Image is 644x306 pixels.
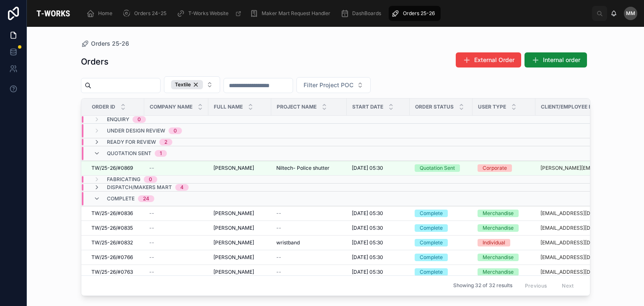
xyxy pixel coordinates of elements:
[420,254,443,261] div: Complete
[276,165,342,171] a: Niltech- Police shutter
[415,239,467,246] a: Complete
[540,239,615,246] a: [EMAIL_ADDRESS][DOMAIN_NAME]
[543,56,580,64] span: Internal order
[213,269,266,275] a: [PERSON_NAME]
[34,7,73,20] img: App logo
[352,165,405,171] a: [DATE] 05:30
[91,210,133,217] span: TW/25-26/#0836
[213,165,266,171] a: [PERSON_NAME]
[453,283,512,289] span: Showing 32 of 32 results
[478,239,530,246] a: Individual
[483,268,514,276] div: Merchandise
[149,210,154,217] span: --
[107,127,165,134] span: Under Design Review
[171,80,203,89] div: Textile
[415,210,467,217] a: Complete
[149,210,203,217] a: --
[92,104,115,110] span: Order ID
[352,210,405,217] a: [DATE] 05:30
[415,254,467,261] a: Complete
[276,225,281,231] span: --
[213,210,254,217] span: [PERSON_NAME]
[149,239,154,246] span: --
[296,77,371,93] button: Select Button
[276,239,342,246] a: wristband
[107,176,140,183] span: Fabricating
[164,76,220,93] button: Select Button
[213,239,254,246] span: [PERSON_NAME]
[149,254,154,261] span: --
[84,6,118,21] a: Home
[276,210,342,217] a: --
[213,254,266,261] a: [PERSON_NAME]
[540,210,615,217] a: [EMAIL_ADDRESS][DOMAIN_NAME]
[91,239,139,246] a: TW/25-26/#0832
[276,225,342,231] a: --
[91,254,133,261] span: TW/25-26/#0766
[149,225,203,231] a: --
[213,225,254,231] span: [PERSON_NAME]
[81,39,129,48] a: Orders 25-26
[98,10,112,17] span: Home
[277,104,317,110] span: Project Name
[276,254,342,261] a: --
[352,165,383,171] span: [DATE] 05:30
[149,225,154,231] span: --
[213,254,254,261] span: [PERSON_NAME]
[352,225,383,231] span: [DATE] 05:30
[540,254,615,261] a: [EMAIL_ADDRESS][DOMAIN_NAME]
[180,184,184,191] div: 4
[403,10,435,17] span: Orders 25-26
[540,225,615,231] a: [EMAIL_ADDRESS][DOMAIN_NAME]
[91,225,139,231] a: TW/25-26/#0835
[540,269,615,275] a: [EMAIL_ADDRESS][DOMAIN_NAME]
[352,239,405,246] a: [DATE] 05:30
[91,210,139,217] a: TW/25-26/#0836
[149,239,203,246] a: --
[478,224,530,232] a: Merchandise
[415,164,467,172] a: Quotation Sent
[149,165,203,171] a: --
[420,268,443,276] div: Complete
[389,6,441,21] a: Orders 25-26
[213,225,266,231] a: [PERSON_NAME]
[352,239,383,246] span: [DATE] 05:30
[420,239,443,246] div: Complete
[352,10,381,17] span: DashBoards
[91,254,139,261] a: TW/25-26/#0766
[107,139,156,145] span: Ready for Review
[276,269,342,275] a: --
[149,176,152,183] div: 0
[483,224,514,232] div: Merchandise
[213,210,266,217] a: [PERSON_NAME]
[143,195,149,202] div: 24
[478,268,530,276] a: Merchandise
[149,269,203,275] a: --
[262,10,330,17] span: Maker Mart Request Handler
[107,116,129,123] span: Enquiry
[91,225,133,231] span: TW/25-26/#0835
[138,116,141,123] div: 0
[525,52,587,67] button: Internal order
[276,210,281,217] span: --
[174,127,177,134] div: 0
[415,104,454,110] span: Order Status
[478,210,530,217] a: Merchandise
[415,268,467,276] a: Complete
[213,239,266,246] a: [PERSON_NAME]
[247,6,336,21] a: Maker Mart Request Handler
[91,269,139,275] a: TW/25-26/#0763
[352,210,383,217] span: [DATE] 05:30
[352,269,383,275] span: [DATE] 05:30
[214,104,243,110] span: Full Name
[174,6,246,21] a: T-Works Website
[420,210,443,217] div: Complete
[149,269,154,275] span: --
[107,150,151,157] span: Quotation Sent
[304,81,353,89] span: Filter Project POC
[213,165,254,171] span: [PERSON_NAME]
[478,164,530,172] a: Corporate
